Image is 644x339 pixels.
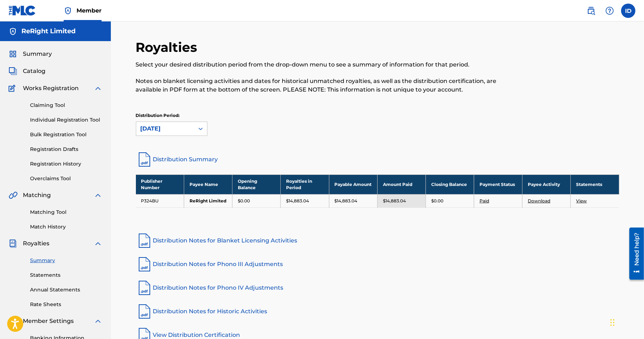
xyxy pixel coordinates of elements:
a: Public Search [584,4,598,18]
span: Member [77,6,102,15]
a: Individual Registration Tool [30,116,102,124]
a: Annual Statements [30,286,102,294]
p: Distribution Period: [136,112,207,119]
img: pdf [136,256,153,273]
div: [DATE] [141,124,190,133]
a: Download [528,198,550,203]
td: ReRight Limited [184,194,232,207]
p: Select your desired distribution period from the drop-down menu to see a summary of information f... [136,60,508,69]
a: Registration History [30,160,102,168]
th: Payable Amount [329,175,377,194]
span: Catalog [23,67,45,75]
img: pdf [136,303,153,320]
iframe: Chat Widget [608,305,644,339]
img: Summary [9,50,17,58]
img: Member Settings [9,317,17,325]
th: Payee Name [184,175,232,194]
a: View [576,198,587,203]
th: Payment Status [474,175,522,194]
a: CatalogCatalog [9,67,45,75]
img: Royalties [9,239,17,248]
span: Royalties [23,239,49,248]
th: Statements [571,175,619,194]
img: expand [94,84,102,93]
img: pdf [136,232,153,249]
img: expand [94,191,102,200]
a: Distribution Summary [136,151,619,168]
p: Notes on blanket licensing activities and dates for historical unmatched royalties, as well as th... [136,77,508,94]
a: Distribution Notes for Phono III Adjustments [136,256,619,273]
th: Closing Balance [426,175,474,194]
p: $0.00 [431,198,443,204]
span: Works Registration [23,84,79,93]
div: User Menu [621,4,635,18]
h2: Royalties [136,39,201,55]
span: Member Settings [23,317,74,325]
h5: ReRight Limited [21,27,75,35]
span: Matching [23,191,51,200]
th: Publisher Number [136,175,184,194]
img: Top Rightsholder [64,6,72,15]
th: Amount Paid [377,175,426,194]
img: expand [94,239,102,248]
img: Accounts [9,27,17,36]
img: help [605,6,614,15]
p: $14,883.04 [383,198,406,204]
span: Summary [23,50,52,58]
a: Distribution Notes for Historic Activities [136,303,619,320]
img: expand [94,317,102,325]
a: SummarySummary [9,50,52,58]
img: MLC Logo [9,5,36,16]
img: Works Registration [9,84,18,93]
a: Summary [30,257,102,264]
iframe: Resource Center [624,225,644,282]
p: $14,883.04 [335,198,358,204]
a: Paid [480,198,489,203]
div: Help [603,4,617,18]
a: Bulk Registration Tool [30,131,102,138]
img: search [587,6,595,15]
img: Matching [9,191,18,200]
a: Distribution Notes for Blanket Licensing Activities [136,232,619,249]
img: pdf [136,279,153,296]
th: Royalties in Period [281,175,329,194]
img: distribution-summary-pdf [136,151,153,168]
p: $14,883.04 [286,198,309,204]
a: Claiming Tool [30,102,102,109]
div: Drag [610,312,615,333]
img: Catalog [9,67,17,75]
td: P324BU [136,194,184,207]
a: Match History [30,223,102,231]
a: Registration Drafts [30,146,102,153]
a: Statements [30,271,102,279]
th: Opening Balance [232,175,281,194]
a: Matching Tool [30,208,102,216]
a: Distribution Notes for Phono IV Adjustments [136,279,619,296]
p: $0.00 [238,198,250,204]
th: Payee Activity [522,175,571,194]
a: Overclaims Tool [30,175,102,182]
a: Rate Sheets [30,301,102,308]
